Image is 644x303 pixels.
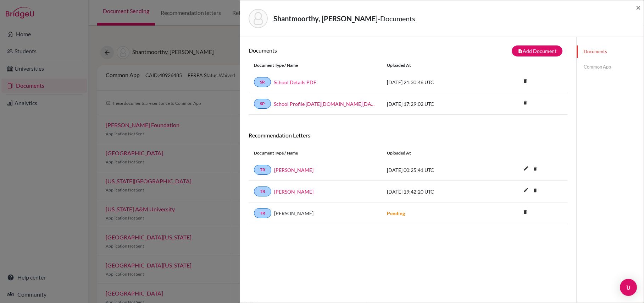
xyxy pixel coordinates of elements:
[530,164,540,174] a: delete
[382,79,488,86] div: [DATE] 21:30:46 UTC
[530,163,540,174] i: delete
[530,185,540,196] i: delete
[520,207,531,217] i: delete
[387,210,405,216] strong: Pending
[274,188,313,195] a: [PERSON_NAME]
[520,97,531,108] i: delete
[636,3,641,12] button: Close
[520,76,531,86] i: delete
[382,100,488,108] div: [DATE] 17:29:02 UTC
[254,186,271,196] a: TR
[512,45,562,56] button: note_addAdd Document
[620,279,637,296] div: Open Intercom Messenger
[382,150,488,156] div: Uploaded at
[249,62,382,69] div: Document Type / Name
[387,189,434,195] span: [DATE] 19:42:20 UTC
[577,45,644,58] a: Documents
[274,210,313,217] span: [PERSON_NAME]
[518,49,523,54] i: note_add
[387,167,434,173] span: [DATE] 00:25:41 UTC
[520,208,531,217] a: delete
[520,164,532,174] button: edit
[520,98,531,108] a: delete
[636,2,641,12] span: ×
[249,150,382,156] div: Document Type / Name
[254,165,271,175] a: TR
[274,166,313,174] a: [PERSON_NAME]
[249,132,568,139] h6: Recommendation Letters
[273,14,378,23] strong: Shantmoorthy, [PERSON_NAME]
[520,184,532,196] i: edit
[520,77,531,86] a: delete
[520,185,532,196] button: edit
[254,208,271,218] a: TR
[382,62,488,69] div: Uploaded at
[530,186,540,196] a: delete
[577,61,644,73] a: Common App
[274,79,316,86] a: School Details PDF
[378,14,415,23] span: - Documents
[254,99,271,109] a: SP
[254,77,271,87] a: SR
[249,47,408,54] h6: Documents
[520,163,532,174] i: edit
[274,100,376,108] a: School Profile [DATE][DOMAIN_NAME][DATE]_wide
